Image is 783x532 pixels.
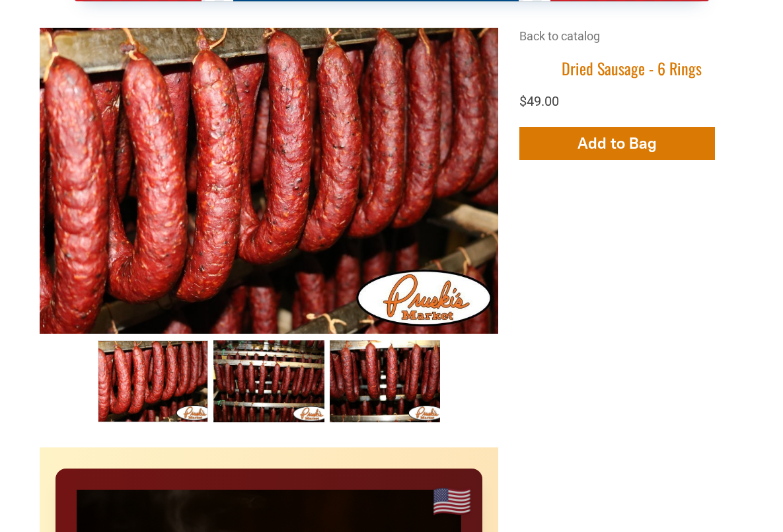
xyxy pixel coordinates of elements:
span: $49.00 [519,93,559,109]
button: Add to Bag [519,127,715,160]
img: Dried Sausage - 6 Rings [40,28,498,334]
a: Dried Sausage 002 1 [213,340,324,422]
a: Dried Sausage - 6 Rings 0 [98,340,208,422]
a: Dried Sausage 003 2 [330,340,440,422]
div: Breadcrumbs [519,28,743,57]
h1: Dried Sausage - 6 Rings [519,58,743,79]
span: Add to Bag [578,133,657,153]
a: Back to catalog [519,29,600,43]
